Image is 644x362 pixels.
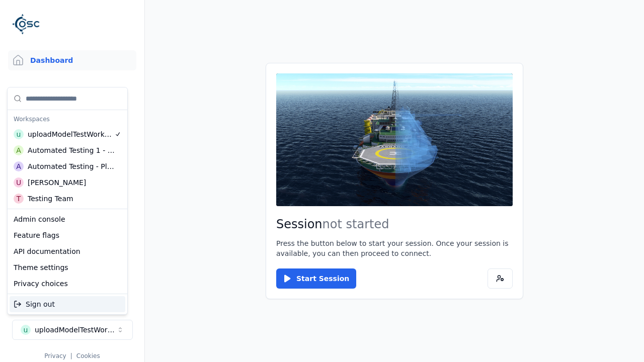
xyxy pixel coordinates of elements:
div: Suggestions [8,87,127,209]
div: API documentation [10,243,125,259]
div: Feature flags [10,227,125,243]
div: A [14,145,24,155]
div: [PERSON_NAME] [28,177,86,188]
div: u [14,129,24,139]
div: Sign out [10,296,125,312]
div: Testing Team [28,194,73,204]
div: Suggestions [8,209,127,294]
div: Automated Testing - Playwright [28,161,115,171]
div: Suggestions [8,294,127,314]
div: Admin console [10,211,125,227]
div: U [14,177,24,188]
div: T [14,194,24,204]
div: Workspaces [10,112,125,126]
div: Privacy choices [10,276,125,292]
div: uploadModelTestWorkspace [28,129,114,139]
div: Theme settings [10,259,125,276]
div: Automated Testing 1 - Playwright [28,145,115,155]
div: A [14,161,24,171]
